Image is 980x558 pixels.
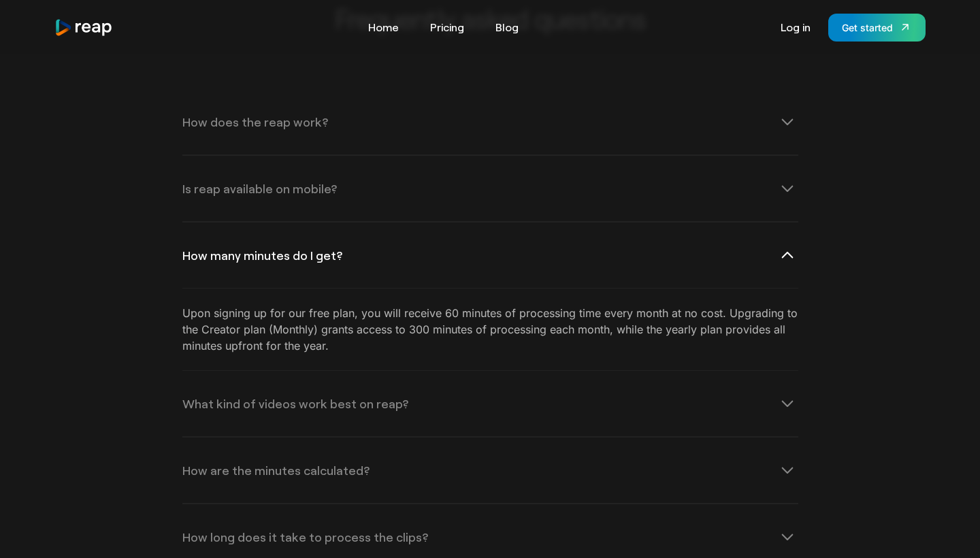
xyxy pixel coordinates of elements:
a: Home [361,16,406,38]
a: Log in [774,16,817,38]
div: How does the reap work? [182,116,328,128]
div: Is reap available on mobile? [182,182,337,195]
a: Pricing [423,16,471,38]
div: What kind of videos work best on reap? [182,397,408,410]
div: How long does it take to process the clips? [182,531,428,543]
div: Get started [842,20,893,35]
a: home [54,18,113,37]
a: Blog [489,16,525,38]
a: Get started [828,14,926,42]
div: How many minutes do I get? [182,249,342,261]
div: How are the minutes calculated? [182,464,370,476]
img: reap logo [54,18,113,37]
p: Upon signing up for our free plan, you will receive 60 minutes of processing time every month at ... [182,305,798,354]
